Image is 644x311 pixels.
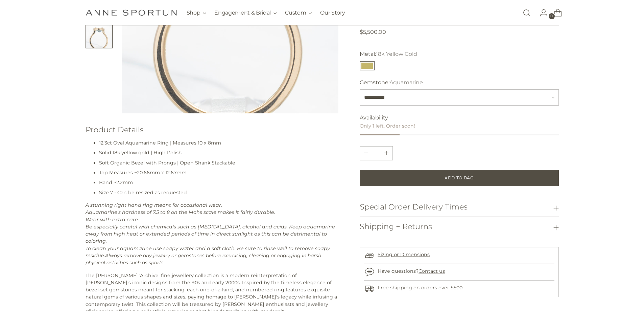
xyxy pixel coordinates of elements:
label: Gemstone: [360,79,423,87]
a: Open search modal [520,6,533,20]
span: 0 [549,13,555,19]
button: Change image to image 5 [86,21,113,48]
button: 18k Yellow Gold [360,61,375,70]
span: Add to Bag [445,175,474,181]
button: Shop [187,5,207,20]
button: Add to Bag [360,170,558,186]
span: Only 1 left. Order soon! [360,123,415,129]
em: To clean your aquamarine use soapy water and a soft cloth. Be sure to rinse well to remove soapy ... [86,245,330,259]
button: Add product quantity [360,147,372,160]
span: Aquamarine [389,79,423,86]
a: Sizing or Dimensions [378,252,430,258]
span: Availability [360,114,388,122]
p: Free shipping on orders over $500 [378,285,462,292]
p: Have questions? [378,268,445,275]
button: Subtract product quantity [380,147,392,160]
li: Solid 18k yellow gold | High Polish [99,149,339,156]
span: Always remove any jewelry or gemstones before exercising, cleaning or engaging in harsh physical ... [86,252,321,266]
li: Band ~2.2mm [99,179,339,186]
li: Soft Organic Bezel with Prongs | Open Shank Stackable [99,159,339,166]
a: Go to the account page [534,6,548,20]
button: Special Order Delivery Times [360,197,558,217]
a: Anne Sportun Fine Jewellery [86,9,177,16]
h3: Shipping + Returns [360,222,432,231]
input: Product quantity [368,147,384,160]
button: Shipping + Returns [360,217,558,236]
h3: Product Details [86,126,339,134]
li: 12.3ct Oval Aquamarine Ring | Measures 10 x 8mm [99,139,339,147]
button: Custom [285,5,312,20]
h3: Special Order Delivery Times [360,203,468,211]
label: Metal: [360,50,417,58]
span: 18k Yellow Gold [376,51,417,57]
li: Top Measures ~20.66mm x 12.67mm [99,169,339,176]
a: Contact us [419,268,445,274]
em: Aquamarine's hardness of 7.5 to 8 on the Mohs scale makes it fairly durable. Wear with extra care... [86,202,335,244]
button: Engagement & Bridal [214,5,277,20]
span: $5,500.00 [360,28,386,36]
a: Open cart modal [548,6,562,20]
a: Our Story [320,5,345,20]
span: A stunning right hand ring meant for occasional wear. [86,202,222,208]
li: Size 7 - Can be resized as requested [99,189,339,196]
